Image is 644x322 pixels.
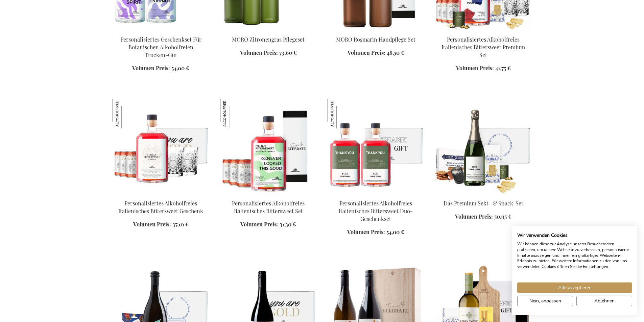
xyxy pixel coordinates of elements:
[171,65,189,72] span: 54,00 €
[336,36,415,43] a: MORO Rosmarin Handpflege Set
[172,221,189,228] span: 37,10 €
[517,241,632,270] p: Wir können diese zur Analyse unserer Besucherdaten platzieren, um unsere Webseite zu verbessern, ...
[328,99,424,194] img: Personalised Non-Alcoholic Italian Bittersweet Duo Gift Set
[113,191,209,198] a: Personalised Non-Alcoholic Italian Bittersweet Gift Personalisiertes Alkoholfreies Italienisches ...
[132,65,170,72] span: Volumen Preis:
[232,36,305,43] a: MORO Zitronengras Pflegeset
[220,99,249,128] img: Personalisiertes Alkoholfreies Italienisches Bittersweet Set
[279,49,297,56] span: 73,60 €
[456,65,511,72] a: Volumen Preis: 41,75 €
[455,213,511,221] a: Volumen Preis: 50,95 €
[435,99,532,194] img: The Premium Bubbles & Bites Set
[444,200,523,207] a: Das Premium Sekt- & Snack-Set
[220,99,317,194] img: Personalised Non-Alcoholic Italian Bittersweet Set
[328,191,424,198] a: Personalised Non-Alcoholic Italian Bittersweet Duo Gift Set Personalisiertes Alkoholfreies Italie...
[240,221,296,228] a: Volumen Preis: 31,30 €
[517,232,632,239] h2: Wir verwenden Cookies
[347,228,385,236] span: Volumen Preis:
[240,49,278,56] span: Volumen Preis:
[576,296,632,306] button: Alle verweigern cookies
[339,200,413,222] a: Personalisiertes Alkoholfreies Italienisches Bittersweet Duo-Geschenkset
[455,213,493,220] span: Volumen Preis:
[442,36,525,58] a: Personalisiertes Alkoholfreies Italienisches Bittersweet Premium Set
[348,49,385,56] span: Volumen Preis:
[118,200,203,215] a: Personalisiertes Alkoholfreies Italienisches Bittersweet Geschenk
[120,36,201,58] a: Personalisiertes Geschenkset Für Botanischen Alkoholfreien Trocken-Gin
[328,27,424,34] a: MORO Rosemary Handcare Set
[529,297,561,304] span: Nein, anpassen
[386,228,404,236] span: 54,00 €
[133,221,171,228] span: Volumen Preis:
[517,282,632,293] button: Akzeptieren Sie alle cookies
[132,65,189,72] a: Volumen Preis: 54,00 €
[558,284,592,291] span: Alle akzeptieren
[517,296,573,306] button: cookie Einstellungen anpassen
[133,221,189,228] a: Volumen Preis: 37,10 €
[387,49,404,56] span: 48,50 €
[220,191,317,198] a: Personalised Non-Alcoholic Italian Bittersweet Set Personalisiertes Alkoholfreies Italienisches B...
[435,27,532,34] a: Personalised Non-Alcoholic Italian Bittersweet Premium Set
[113,99,142,128] img: Personalisiertes Alkoholfreies Italienisches Bittersweet Geschenk
[232,200,305,215] a: Personalisiertes Alkoholfreies Italienisches Bittersweet Set
[435,191,532,198] a: The Premium Bubbles & Bites Set
[328,99,357,128] img: Personalisiertes Alkoholfreies Italienisches Bittersweet Duo-Geschenkset
[347,228,404,236] a: Volumen Preis: 54,00 €
[456,65,494,72] span: Volumen Preis:
[495,65,511,72] span: 41,75 €
[240,221,278,228] span: Volumen Preis:
[594,297,615,304] span: Ablehnen
[494,213,511,220] span: 50,95 €
[348,49,404,57] a: Volumen Preis: 48,50 €
[220,27,317,34] a: MORO Lemongrass Care Set
[280,221,296,228] span: 31,30 €
[113,27,209,34] a: Personalised Non-Alcoholic Botanical Dry Gin Duo Gift Set
[240,49,297,57] a: Volumen Preis: 73,60 €
[113,99,209,194] img: Personalised Non-Alcoholic Italian Bittersweet Gift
